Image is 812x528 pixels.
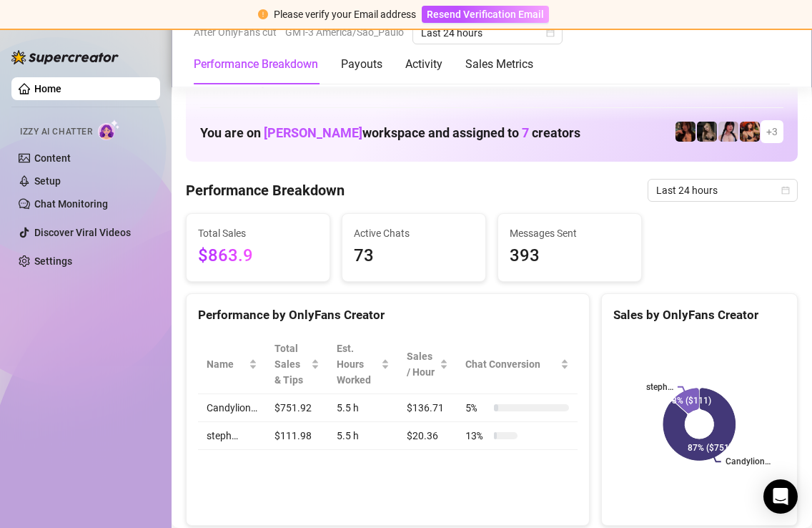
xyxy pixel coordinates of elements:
[465,400,488,416] span: 5 %
[407,348,437,380] span: Sales / Hour
[194,56,318,73] div: Performance Breakdown
[266,394,328,422] td: $751.92
[740,122,760,142] img: Oxillery
[98,119,120,140] img: AI Chatter
[266,335,328,394] th: Total Sales & Tips
[465,356,558,372] span: Chat Conversion
[198,394,266,422] td: Candylion…
[186,180,345,200] h4: Performance Breakdown
[457,335,578,394] th: Chat Conversion
[421,22,554,44] span: Last 24 hours
[11,50,119,64] img: logo-BBDzfeDw.svg
[398,422,457,450] td: $20.36
[198,305,578,325] div: Performance by OnlyFans Creator
[337,341,378,388] div: Est. Hours Worked
[274,341,308,388] span: Total Sales & Tips
[354,225,474,241] span: Active Chats
[726,457,771,467] text: Candylion…
[194,21,277,43] span: After OnlyFans cut
[266,422,328,450] td: $111.98
[427,9,544,20] span: Resend Verification Email
[198,243,318,270] span: $863.9
[285,21,404,43] span: GMT-3 America/Sao_Paulo
[198,422,266,450] td: steph…
[34,175,61,187] a: Setup
[34,83,61,94] a: Home
[198,335,266,394] th: Name
[274,6,416,22] div: Please verify your Email address
[766,124,778,140] span: + 3
[522,125,529,140] span: 7
[264,125,362,140] span: [PERSON_NAME]
[675,122,695,142] img: steph
[328,394,398,422] td: 5.5 h
[200,125,580,141] h1: You are on workspace and assigned to creators
[398,394,457,422] td: $136.71
[656,180,789,201] span: Last 24 hours
[34,255,72,267] a: Settings
[763,479,798,514] div: Open Intercom Messenger
[510,225,630,241] span: Messages Sent
[354,243,474,270] span: 73
[405,56,442,73] div: Activity
[510,243,630,270] span: 393
[781,186,790,195] span: calendar
[646,382,673,392] text: steph…
[546,29,555,37] span: calendar
[341,56,382,73] div: Payouts
[697,122,717,142] img: Rolyat
[465,428,488,444] span: 13 %
[207,356,246,372] span: Name
[613,305,786,325] div: Sales by OnlyFans Creator
[328,422,398,450] td: 5.5 h
[34,152,71,164] a: Content
[258,9,268,19] span: exclamation-circle
[398,335,457,394] th: Sales / Hour
[422,6,549,23] button: Resend Verification Email
[20,125,92,139] span: Izzy AI Chatter
[34,198,108,210] a: Chat Monitoring
[34,227,131,238] a: Discover Viral Videos
[198,225,318,241] span: Total Sales
[465,56,533,73] div: Sales Metrics
[718,122,738,142] img: cyber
